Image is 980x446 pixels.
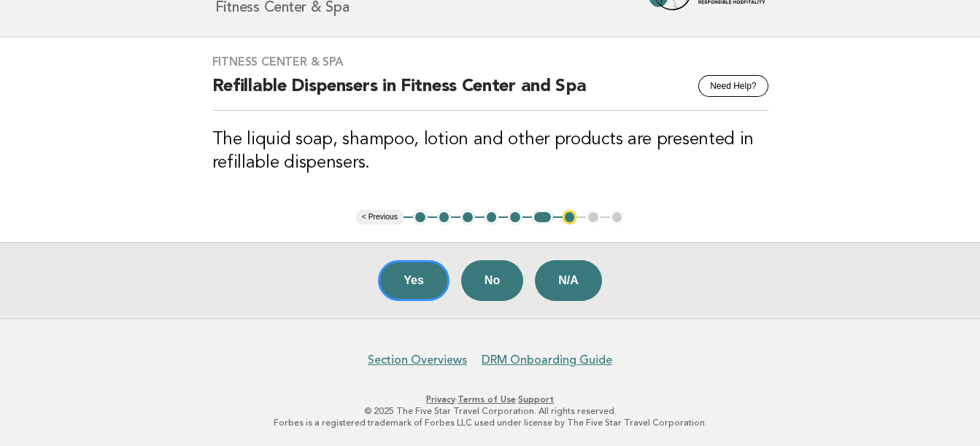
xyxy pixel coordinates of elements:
[212,55,768,69] h3: Fitness Center & Spa
[458,394,516,404] a: Terms of Use
[482,353,612,367] a: DRM Onboarding Guide
[44,417,937,429] p: Forbes is a registered trademark of Forbes LLC used under license by The Five Star Travel Corpora...
[44,405,937,417] p: © 2025 The Five Star Travel Corporation. All rights reserved.
[426,394,455,404] a: Privacy
[413,210,428,224] button: 1
[518,394,554,404] a: Support
[535,260,602,301] button: N/A
[508,210,522,224] button: 5
[460,210,475,224] button: 3
[485,210,499,224] button: 4
[44,394,937,405] p: · ·
[437,210,452,224] button: 2
[212,128,768,175] h3: The liquid soap, shampoo, lotion and other products are presented in refillable dispensers.
[378,260,450,301] button: Yes
[356,210,404,224] button: < Previous
[532,210,553,224] button: 6
[563,210,577,224] button: 7
[368,353,467,367] a: Section Overviews
[212,75,768,111] h2: Refillable Dispensers in Fitness Center and Spa
[461,260,523,301] button: No
[698,75,768,97] button: Need Help?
